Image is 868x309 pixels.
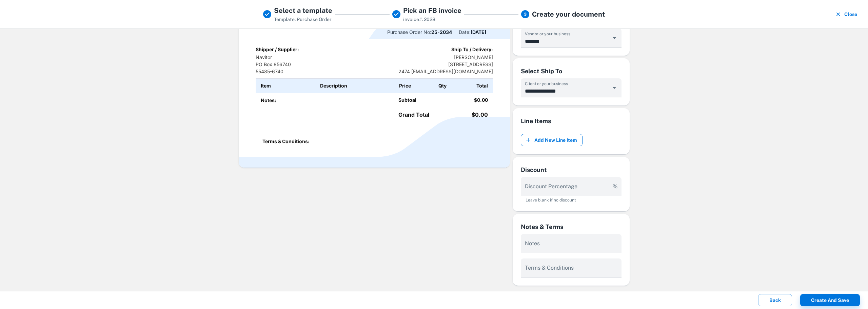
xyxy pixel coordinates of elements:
[532,9,605,19] h5: Create your document
[521,165,622,174] div: Discount
[256,46,299,52] b: Shipper / Supplier:
[393,107,444,122] td: Grand Total
[610,33,619,43] button: Open
[261,97,276,103] b: Notes:
[613,182,617,191] p: %
[433,79,453,93] th: Qty
[453,79,493,93] th: Total
[315,79,394,93] th: Description
[394,79,434,93] th: Price
[274,17,332,22] span: Template: Purchase Order
[833,5,860,23] button: Close
[521,222,622,231] div: Notes & Terms
[800,294,860,306] button: Create and save
[610,83,619,93] button: Open
[393,93,444,107] td: Subtoal
[526,197,617,203] p: Leave blank if no discount
[525,31,570,37] label: Vendor or your business
[398,54,493,75] p: [PERSON_NAME] [STREET_ADDRESS] 2474 [EMAIL_ADDRESS][DOMAIN_NAME]
[758,294,792,306] button: Back
[525,81,568,86] label: Client or your business
[256,54,299,75] p: Navitor PO Box 856740 55485-6740
[256,79,315,93] th: Item
[521,66,622,76] div: Select Ship To
[262,138,310,144] b: Terms & Conditions:
[521,116,622,126] div: Line Items
[451,46,493,52] b: Ship To / Delivery:
[403,5,461,16] h5: Pick an FB invoice
[403,17,435,22] span: invoice#: 2028
[521,134,583,146] button: Add New Line Item
[444,93,493,107] td: $0.00
[444,107,493,122] td: $0.00
[524,12,527,17] text: 3
[274,5,332,16] h5: Select a template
